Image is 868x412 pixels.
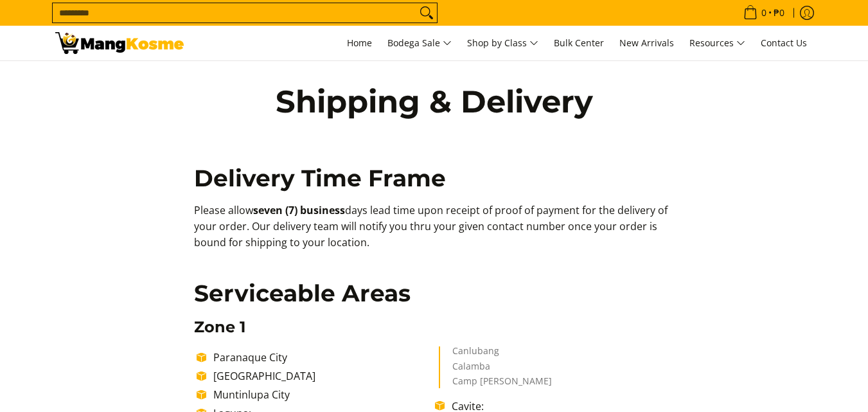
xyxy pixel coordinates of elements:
li: Camp [PERSON_NAME] [452,377,661,388]
span: Bulk Center [554,37,604,49]
span: Paranaque City [213,350,287,364]
a: New Arrivals [613,26,680,60]
h2: Serviceable Areas [194,279,674,308]
span: New Arrivals [619,37,674,49]
img: Shipping &amp; Delivery Page l Mang Kosme: Home Appliances Warehouse Sale! [55,32,184,54]
b: seven (7) business [253,203,345,217]
span: ₱0 [772,8,786,17]
li: Calamba [452,362,661,377]
a: Resources [683,26,752,60]
li: Canlubang [452,346,661,362]
li: Muntinlupa City [207,387,435,402]
h3: Zone 1 [194,318,674,337]
p: Please allow days lead time upon receipt of proof of payment for the delivery of your order. Our ... [194,202,674,263]
span: • [740,6,788,20]
span: 0 [759,8,768,17]
a: Home [341,26,378,60]
h2: Delivery Time Frame [194,164,674,193]
span: Bodega Sale [387,35,452,51]
a: Contact Us [754,26,813,60]
a: Bodega Sale [381,26,458,60]
nav: Main Menu [197,26,813,60]
span: Shop by Class [467,35,538,51]
h1: Shipping & Delivery [248,82,621,121]
span: Contact Us [761,37,807,49]
button: Search [416,3,437,22]
a: Bulk Center [547,26,610,60]
span: Resources [689,35,745,51]
span: Home [347,37,372,49]
li: [GEOGRAPHIC_DATA] [207,368,435,384]
a: Shop by Class [461,26,545,60]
